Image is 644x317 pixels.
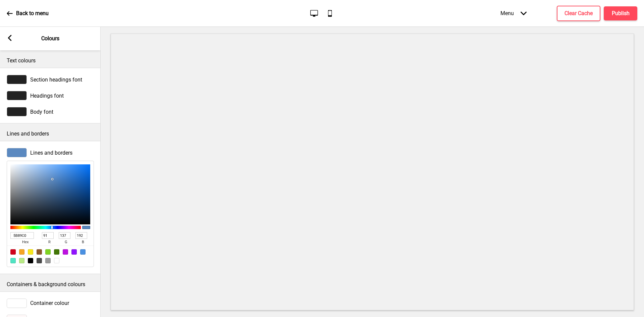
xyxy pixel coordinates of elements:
span: Section headings font [30,76,82,83]
p: Containers & background colours [7,281,94,288]
div: #D0021B [10,249,16,255]
h4: Clear Cache [565,10,593,17]
h4: Publish [612,10,630,17]
div: #F5A623 [19,249,24,255]
div: #BD10E0 [63,249,68,255]
div: Body font [7,107,94,116]
div: #4A4A4A [37,258,42,263]
div: #FFFFFF [54,258,59,263]
div: #8B572A [37,249,42,255]
span: Lines and borders [30,150,72,156]
div: #9B9B9B [45,258,51,263]
div: #7ED321 [45,249,51,255]
span: hex [10,239,40,246]
a: Back to menu [7,4,49,22]
span: Headings font [30,93,64,99]
div: Section headings font [7,75,94,84]
button: Clear Cache [557,6,600,21]
div: Container colour [7,299,94,308]
span: g [59,239,73,246]
div: #F8E71C [28,249,33,255]
div: Menu [494,3,533,23]
div: #50E3C2 [10,258,16,263]
div: #B8E986 [19,258,24,263]
div: #4A90E2 [80,249,86,255]
div: #417505 [54,249,59,255]
p: Colours [41,35,59,42]
span: Body font [30,109,53,115]
span: b [75,239,90,246]
div: Headings font [7,91,94,100]
div: #9013FE [71,249,77,255]
span: Container colour [30,300,69,306]
button: Publish [604,6,637,20]
p: Back to menu [16,10,49,17]
p: Lines and borders [7,130,94,138]
p: Text colours [7,57,94,64]
span: r [42,239,57,246]
div: #000000 [28,258,33,263]
div: Lines and borders [7,148,94,157]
